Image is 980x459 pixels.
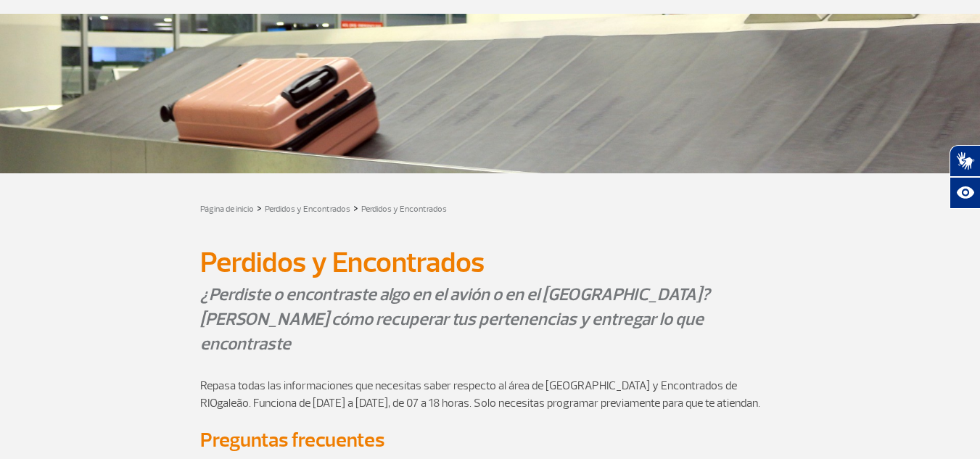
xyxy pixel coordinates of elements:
a: Página de inicio [200,204,254,215]
p: Repasa todas las informaciones que necesitas saber respecto al área de [GEOGRAPHIC_DATA] y Encont... [200,377,781,412]
div: Plugin de acessibilidade da Hand Talk. [950,145,980,209]
a: Perdidos y Encontrados [361,204,447,215]
h3: Preguntas frecuentes [200,429,781,451]
h1: Perdidos y Encontrados [200,250,781,275]
a: Perdidos y Encontrados [265,204,350,215]
p: ¿Perdiste o encontraste algo en el avión o en el [GEOGRAPHIC_DATA]? [PERSON_NAME] cómo recuperar ... [200,282,781,356]
button: Abrir tradutor de língua de sinais. [950,145,980,177]
button: Abrir recursos assistivos. [950,177,980,209]
a: > [353,199,358,216]
a: > [257,199,262,216]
